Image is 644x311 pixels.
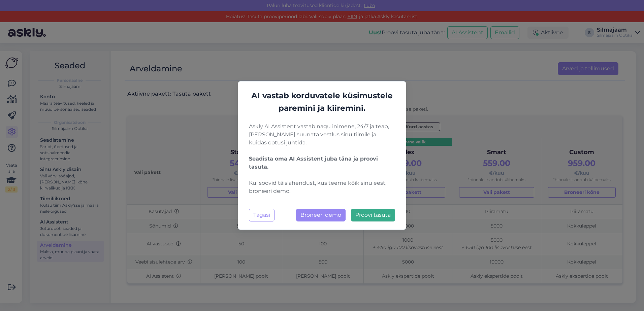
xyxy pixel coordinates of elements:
p: Askly AI Assistent vastab nagu inimene, 24/7 ja teab, [PERSON_NAME] suunata vestlus sinu tiimile ... [244,123,400,195]
span: Proovi tasuta [355,212,391,218]
span: Broneeri demo [300,212,341,218]
a: Proovi tasuta [351,209,395,221]
button: Tagasi [249,209,275,221]
h5: AI vastab korduvatele küsimustele paremini ja kiiremini. [244,90,400,114]
b: Seadista oma AI Assistent juba täna ja proovi tasuta. [249,155,378,170]
button: Broneeri demo [296,209,346,221]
